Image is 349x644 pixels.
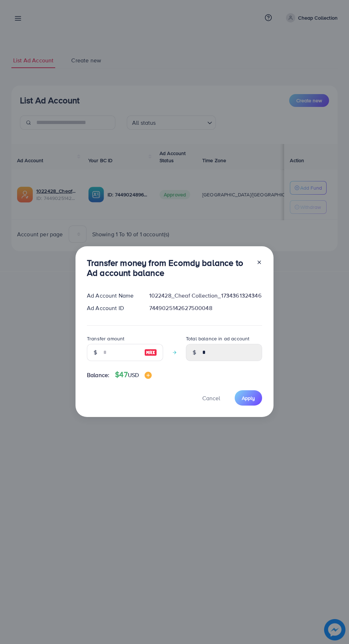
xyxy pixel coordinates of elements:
h4: $47 [115,370,152,379]
span: Apply [242,395,255,402]
span: Balance: [87,371,109,379]
span: Cancel [202,394,220,402]
label: Total balance in ad account [186,335,249,342]
label: Transfer amount [87,335,124,342]
h3: Transfer money from Ecomdy balance to Ad account balance [87,258,251,278]
span: USD [128,371,139,379]
div: 7449025142627500048 [144,304,268,312]
button: Cancel [193,390,229,406]
div: Ad Account Name [81,292,144,300]
div: 1022428_Cheaf Collection_1734361324346 [144,292,268,300]
img: image [144,348,157,357]
button: Apply [235,390,262,406]
div: Ad Account ID [81,304,144,312]
img: image [145,372,152,379]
